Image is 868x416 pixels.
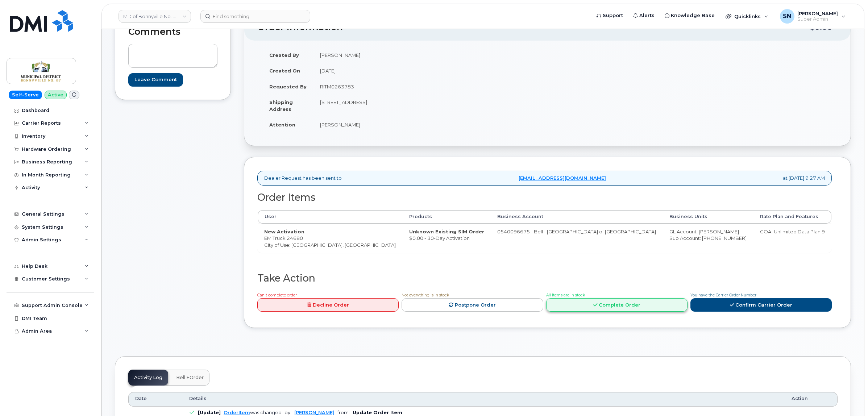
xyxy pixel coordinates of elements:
[491,210,663,223] th: Business Account
[128,27,217,37] h2: Comments
[264,229,304,234] strong: New Activation
[257,192,832,203] h2: Order Items
[783,12,791,21] span: SN
[269,68,300,74] strong: Created On
[403,210,491,223] th: Products
[663,210,753,223] th: Business Units
[639,12,655,19] span: Alerts
[720,9,773,24] div: Quicklinks
[128,73,183,87] input: Leave Comment
[671,12,715,19] span: Knowledge Base
[200,10,310,23] input: Find something...
[753,210,831,223] th: Rate Plan and Features
[603,12,623,19] span: Support
[257,293,297,298] span: Can't complete order
[269,99,293,112] strong: Shipping Address
[313,79,542,95] td: RITM0263783
[591,8,628,23] a: Support
[258,224,403,253] td: EM Truck 24680 City of Use: [GEOGRAPHIC_DATA], [GEOGRAPHIC_DATA]
[269,52,299,58] strong: Created By
[313,117,542,133] td: [PERSON_NAME]
[403,224,491,253] td: $0.00 - 30-Day Activation
[785,392,838,407] th: Action
[258,210,403,223] th: User
[402,293,449,298] span: Not everything is in stock
[491,224,663,253] td: 0540096675 - Bell - [GEOGRAPHIC_DATA] of [GEOGRAPHIC_DATA]
[753,224,831,253] td: GOA–Unlimited Data Plan 9
[797,16,838,22] span: Super Admin
[313,63,542,79] td: [DATE]
[690,298,832,312] a: Confirm Carrier Order
[135,395,147,402] span: Date
[257,22,810,32] h2: Order Information
[353,410,402,415] b: Update Order Item
[409,229,484,234] strong: Unknown Existing SIM Order
[546,293,585,298] span: All Items are in stock
[224,410,282,415] div: was changed
[257,298,399,312] a: Decline Order
[176,375,204,380] span: Bell eOrder
[519,175,606,182] a: [EMAIL_ADDRESS][DOMAIN_NAME]
[337,410,350,415] span: from:
[734,13,761,19] span: Quicklinks
[690,293,756,298] span: You have the Carrier Order Number
[257,273,832,284] h2: Take Action
[775,9,851,24] div: Sabrina Nguyen
[628,8,660,23] a: Alerts
[402,298,543,312] a: Postpone Order
[269,122,295,128] strong: Attention
[546,298,688,312] a: Complete Order
[285,410,291,415] span: by:
[269,84,307,90] strong: Requested By
[669,228,747,235] div: GL Account: [PERSON_NAME]
[313,47,542,63] td: [PERSON_NAME]
[797,11,838,16] span: [PERSON_NAME]
[119,10,191,23] a: MD of Bonnyville No. 87
[189,395,207,402] span: Details
[313,94,542,117] td: [STREET_ADDRESS]
[669,235,747,242] div: Sub Account: [PHONE_NUMBER]
[224,410,250,415] a: OrderItem
[198,410,221,415] b: [Update]
[294,410,335,415] a: [PERSON_NAME]
[660,8,720,23] a: Knowledge Base
[257,171,832,186] div: Dealer Request has been sent to at [DATE] 9:27 AM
